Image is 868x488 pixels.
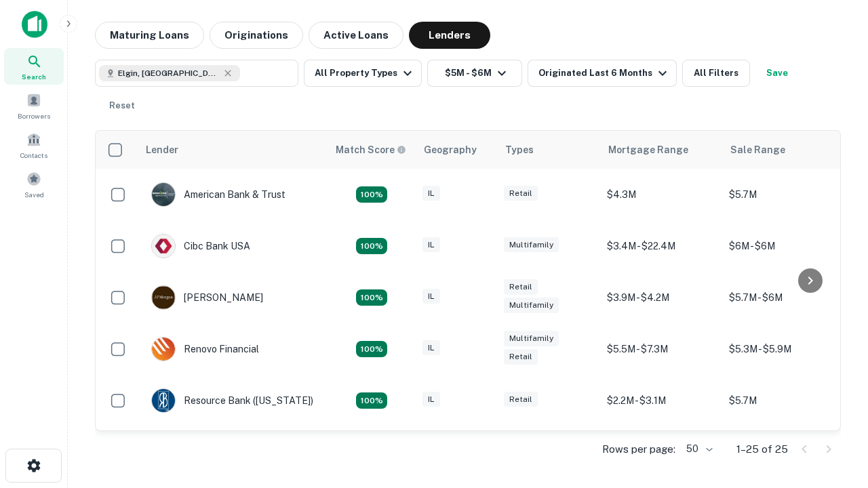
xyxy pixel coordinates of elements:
div: Multifamily [504,298,559,313]
div: IL [422,186,440,201]
div: Cibc Bank USA [151,234,250,258]
div: Matching Properties: 4, hasApolloMatch: undefined [356,392,387,409]
th: Geography [416,131,497,169]
div: Mortgage Range [608,142,688,158]
td: $3.9M - $4.2M [600,272,722,323]
button: All Filters [682,60,750,87]
div: Originated Last 6 Months [538,65,671,81]
th: Lender [138,131,328,169]
div: Matching Properties: 4, hasApolloMatch: undefined [356,238,387,254]
td: $5.3M - $5.9M [722,323,844,375]
div: IL [422,237,440,253]
div: IL [422,340,440,356]
span: Saved [24,189,44,200]
td: $5.7M - $6M [722,272,844,323]
button: $5M - $6M [427,60,522,87]
div: Retail [504,279,538,295]
div: IL [422,392,440,407]
p: 1–25 of 25 [736,441,788,457]
div: Geography [424,142,477,158]
button: Save your search to get updates of matches that match your search criteria. [755,60,799,87]
span: Elgin, [GEOGRAPHIC_DATA], [GEOGRAPHIC_DATA] [118,67,220,79]
div: Renovo Financial [151,337,259,361]
button: Originations [210,22,303,49]
div: Retail [504,186,538,201]
a: Contacts [4,127,64,163]
th: Capitalize uses an advanced AI algorithm to match your search with the best lender. The match sco... [328,131,416,169]
div: Resource Bank ([US_STATE]) [151,388,313,413]
td: $5.5M - $7.3M [600,323,722,375]
div: Lender [146,142,178,158]
button: Lenders [409,22,490,49]
div: IL [422,289,440,304]
div: American Bank & Trust [151,182,285,207]
p: Rows per page: [602,441,675,457]
a: Saved [4,166,64,203]
img: capitalize-icon.png [22,11,47,38]
div: Types [505,142,534,158]
td: $5.7M [722,169,844,220]
a: Borrowers [4,87,64,124]
img: picture [152,183,175,206]
img: picture [152,389,175,412]
th: Sale Range [722,131,844,169]
span: Borrowers [18,110,50,121]
div: Matching Properties: 7, hasApolloMatch: undefined [356,186,387,203]
button: All Property Types [304,60,422,87]
td: $5.6M [722,426,844,478]
button: Active Loans [309,22,403,49]
button: Maturing Loans [95,22,204,49]
td: $3.4M - $22.4M [600,220,722,272]
td: $4.3M [600,169,722,220]
div: [PERSON_NAME] [151,285,263,310]
td: $2.2M - $3.1M [600,375,722,426]
img: picture [152,338,175,361]
div: Matching Properties: 4, hasApolloMatch: undefined [356,341,387,357]
div: Retail [504,392,538,407]
div: 50 [681,439,715,459]
button: Originated Last 6 Months [528,60,677,87]
th: Mortgage Range [600,131,722,169]
button: Reset [100,92,144,119]
iframe: Chat Widget [800,380,868,445]
div: Multifamily [504,331,559,346]
div: Retail [504,349,538,365]
td: $6M - $6M [722,220,844,272]
div: Multifamily [504,237,559,253]
div: Sale Range [730,142,785,158]
img: picture [152,286,175,309]
div: Matching Properties: 4, hasApolloMatch: undefined [356,289,387,306]
a: Search [4,48,64,85]
div: Capitalize uses an advanced AI algorithm to match your search with the best lender. The match sco... [336,142,406,157]
th: Types [497,131,600,169]
h6: Match Score [336,142,403,157]
span: Contacts [20,150,47,161]
span: Search [22,71,46,82]
td: $5.7M [722,375,844,426]
td: $4M [600,426,722,478]
img: picture [152,235,175,258]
